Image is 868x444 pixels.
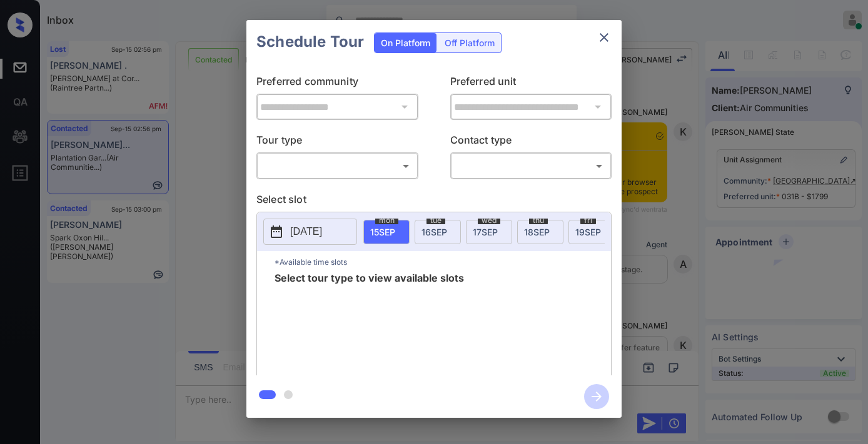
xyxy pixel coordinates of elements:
div: date-select [415,220,461,244]
span: 18 SEP [524,227,550,237]
span: fri [580,217,596,224]
span: Select tour type to view available slots [275,273,464,373]
h2: Schedule Tour [246,20,374,64]
p: Preferred unit [450,74,612,94]
span: 19 SEP [575,227,601,237]
p: Preferred community [256,74,418,94]
p: Select slot [256,192,612,212]
span: 16 SEP [421,227,447,237]
div: date-select [568,220,615,244]
p: [DATE] [290,224,322,239]
span: thu [529,217,548,224]
p: *Available time slots [275,251,611,273]
div: date-select [466,220,512,244]
span: 17 SEP [473,227,498,237]
p: Contact type [450,132,612,152]
span: tue [426,217,445,224]
span: mon [375,217,398,224]
span: wed [478,217,500,224]
div: Off Platform [438,33,501,52]
p: Tour type [256,132,418,152]
button: close [592,25,617,50]
div: date-select [517,220,563,244]
button: [DATE] [263,219,357,245]
div: date-select [363,220,410,244]
span: 15 SEP [370,227,395,237]
div: On Platform [375,33,437,52]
